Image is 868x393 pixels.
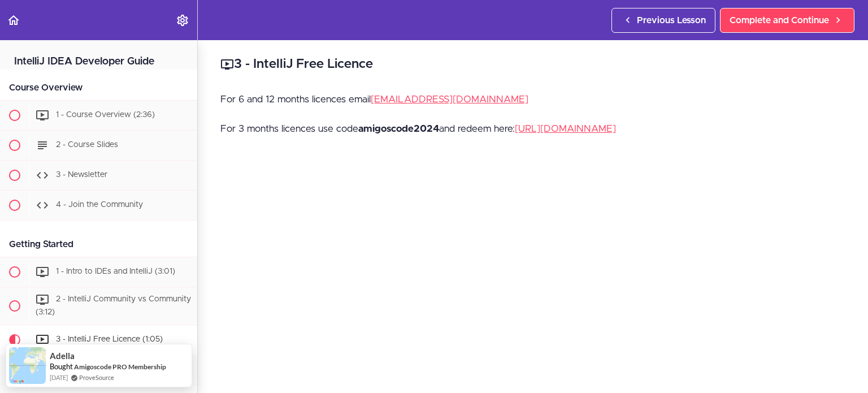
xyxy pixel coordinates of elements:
[371,94,528,104] a: [EMAIL_ADDRESS][DOMAIN_NAME]
[50,351,75,361] span: Adella
[79,373,114,382] a: ProveSource
[74,362,166,371] a: Amigoscode PRO Membership
[720,8,854,33] a: Complete and Continue
[7,14,20,27] svg: Back to course curriculum
[515,124,616,133] a: [URL][DOMAIN_NAME]
[637,14,706,27] span: Previous Lesson
[50,362,73,371] span: Bought
[176,14,189,27] svg: Settings Menu
[56,201,143,209] span: 4 - Join the Community
[50,373,68,382] span: [DATE]
[220,55,845,74] h2: 3 - IntelliJ Free Licence
[611,8,715,33] a: Previous Lesson
[56,171,107,179] span: 3 - Newsletter
[36,295,191,316] span: 2 - IntelliJ Community vs Community (3:12)
[9,347,46,384] img: provesource social proof notification image
[358,124,439,133] strong: amigoscode2024
[56,141,118,149] span: 2 - Course Slides
[56,267,175,275] span: 1 - Intro to IDEs and IntelliJ (3:01)
[220,91,845,108] p: For 6 and 12 months licences email
[220,120,845,137] p: For 3 months licences use code and redeem here:
[56,335,163,343] span: 3 - IntelliJ Free Licence (1:05)
[56,111,155,119] span: 1 - Course Overview (2:36)
[730,14,829,27] span: Complete and Continue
